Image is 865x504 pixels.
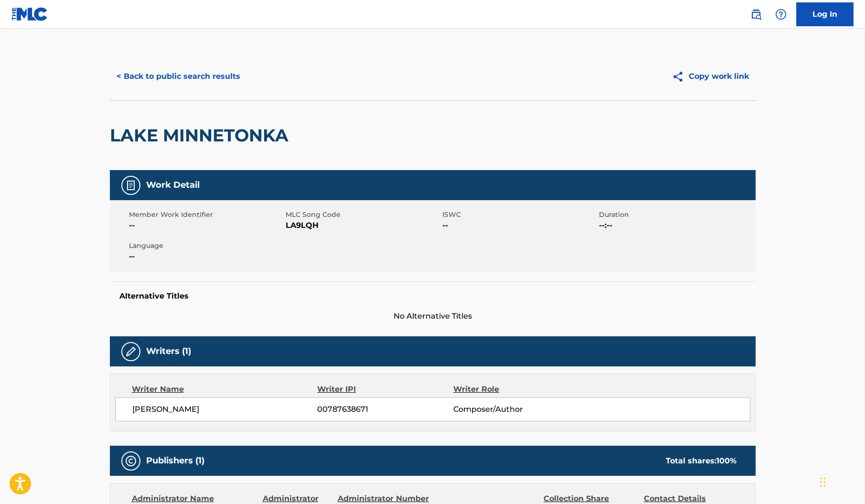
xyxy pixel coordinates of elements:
[317,384,453,395] div: Writer IPI
[119,291,746,301] h5: Alternative Titles
[129,241,283,251] span: Language
[775,9,787,20] img: help
[11,7,48,21] img: MLC Logo
[125,346,137,357] img: Writers
[599,220,753,231] span: --:--
[442,210,597,220] span: ISWC
[716,456,737,465] span: 100 %
[453,384,577,395] div: Writer Role
[820,468,826,496] div: Drag
[146,455,204,466] h5: Publishers (1)
[110,125,293,146] h2: LAKE MINNETONKA
[599,210,753,220] span: Duration
[286,220,440,231] span: LA9LQH
[771,5,790,24] div: Help
[146,180,200,191] h5: Work Detail
[286,210,440,220] span: MLC Song Code
[666,455,737,467] div: Total shares:
[129,210,283,220] span: Member Work Identifier
[750,9,762,20] img: search
[317,404,453,415] span: 00787638671
[146,346,191,357] h5: Writers (1)
[129,251,283,262] span: --
[672,71,689,83] img: Copy work link
[125,455,137,467] img: Publishers
[442,220,597,231] span: --
[665,64,756,88] button: Copy work link
[132,404,318,415] span: [PERSON_NAME]
[817,458,865,504] iframe: Chat Widget
[747,5,766,24] a: Public Search
[125,180,137,191] img: Work Detail
[110,64,247,88] button: < Back to public search results
[129,220,283,231] span: --
[110,311,756,322] span: No Alternative Titles
[132,384,318,395] div: Writer Name
[453,404,577,415] span: Composer/Author
[796,2,854,26] a: Log In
